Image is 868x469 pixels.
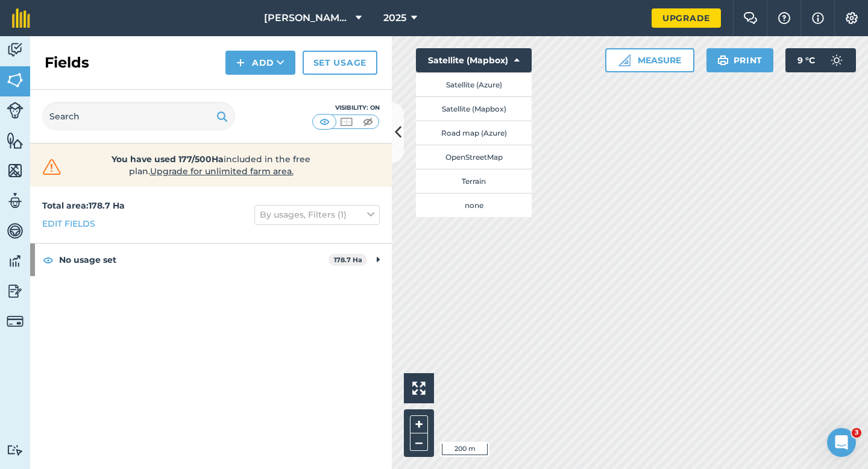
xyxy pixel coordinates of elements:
img: Four arrows, one pointing top left, one top right, one bottom right and the last bottom left [412,382,426,395]
img: svg+xml;base64,PD94bWwgdmVyc2lvbj0iMS4wIiBlbmNvZGluZz0idXRmLTgiPz4KPCEtLSBHZW5lcmF0b3I6IEFkb2JlIE... [7,102,24,119]
img: svg+xml;base64,PD94bWwgdmVyc2lvbj0iMS4wIiBlbmNvZGluZz0idXRmLTgiPz4KPCEtLSBHZW5lcmF0b3I6IEFkb2JlIE... [7,41,24,59]
span: 9 ° C [797,48,815,72]
button: Road map (Azure) [416,121,532,145]
img: A question mark icon [777,12,791,24]
strong: Total area : 178.7 Ha [42,200,125,211]
img: svg+xml;base64,PHN2ZyB4bWxucz0iaHR0cDovL3d3dy53My5vcmcvMjAwMC9zdmciIHdpZHRoPSIxOCIgaGVpZ2h0PSIyNC... [43,253,54,267]
iframe: Intercom live chat [827,428,856,457]
img: fieldmargin Logo [12,8,30,28]
img: svg+xml;base64,PHN2ZyB4bWxucz0iaHR0cDovL3d3dy53My5vcmcvMjAwMC9zdmciIHdpZHRoPSIzMiIgaGVpZ2h0PSIzMC... [40,158,64,176]
strong: You have used 177/500Ha [112,154,224,165]
span: included in the free plan . [83,153,339,177]
button: 9 °C [785,48,856,72]
img: svg+xml;base64,PHN2ZyB4bWxucz0iaHR0cDovL3d3dy53My5vcmcvMjAwMC9zdmciIHdpZHRoPSIxOSIgaGVpZ2h0PSIyNC... [216,109,228,124]
span: [PERSON_NAME] & Sons [264,11,351,25]
button: OpenStreetMap [416,145,532,169]
span: 3 [852,428,861,438]
img: svg+xml;base64,PHN2ZyB4bWxucz0iaHR0cDovL3d3dy53My5vcmcvMjAwMC9zdmciIHdpZHRoPSIxOSIgaGVpZ2h0PSIyNC... [717,53,729,68]
img: svg+xml;base64,PD94bWwgdmVyc2lvbj0iMS4wIiBlbmNvZGluZz0idXRmLTgiPz4KPCEtLSBHZW5lcmF0b3I6IEFkb2JlIE... [7,313,24,330]
button: – [410,433,428,451]
img: svg+xml;base64,PHN2ZyB4bWxucz0iaHR0cDovL3d3dy53My5vcmcvMjAwMC9zdmciIHdpZHRoPSI1MCIgaGVpZ2h0PSI0MC... [360,116,376,128]
img: svg+xml;base64,PD94bWwgdmVyc2lvbj0iMS4wIiBlbmNvZGluZz0idXRmLTgiPz4KPCEtLSBHZW5lcmF0b3I6IEFkb2JlIE... [7,192,24,210]
a: Set usage [303,51,377,75]
div: Visibility: On [312,103,380,113]
button: Terrain [416,169,532,193]
button: Print [706,48,774,72]
img: svg+xml;base64,PHN2ZyB4bWxucz0iaHR0cDovL3d3dy53My5vcmcvMjAwMC9zdmciIHdpZHRoPSI1MCIgaGVpZ2h0PSI0MC... [317,116,332,128]
h2: Fields [45,53,89,72]
img: Two speech bubbles overlapping with the left bubble in the forefront [743,12,758,24]
button: Add [225,51,295,75]
img: svg+xml;base64,PHN2ZyB4bWxucz0iaHR0cDovL3d3dy53My5vcmcvMjAwMC9zdmciIHdpZHRoPSI1NiIgaGVpZ2h0PSI2MC... [7,162,24,180]
img: Ruler icon [618,54,631,66]
img: svg+xml;base64,PD94bWwgdmVyc2lvbj0iMS4wIiBlbmNvZGluZz0idXRmLTgiPz4KPCEtLSBHZW5lcmF0b3I6IEFkb2JlIE... [7,252,24,270]
span: 2025 [383,11,406,25]
img: svg+xml;base64,PD94bWwgdmVyc2lvbj0iMS4wIiBlbmNvZGluZz0idXRmLTgiPz4KPCEtLSBHZW5lcmF0b3I6IEFkb2JlIE... [7,282,24,300]
button: + [410,415,428,433]
span: Upgrade for unlimited farm area. [150,166,294,177]
a: Edit fields [42,217,95,230]
button: By usages, Filters (1) [254,205,380,224]
img: svg+xml;base64,PHN2ZyB4bWxucz0iaHR0cDovL3d3dy53My5vcmcvMjAwMC9zdmciIHdpZHRoPSI1MCIgaGVpZ2h0PSI0MC... [339,116,354,128]
img: svg+xml;base64,PHN2ZyB4bWxucz0iaHR0cDovL3d3dy53My5vcmcvMjAwMC9zdmciIHdpZHRoPSI1NiIgaGVpZ2h0PSI2MC... [7,131,24,150]
button: Satellite (Mapbox) [416,48,532,72]
button: none [416,193,532,217]
img: svg+xml;base64,PD94bWwgdmVyc2lvbj0iMS4wIiBlbmNvZGluZz0idXRmLTgiPz4KPCEtLSBHZW5lcmF0b3I6IEFkb2JlIE... [7,444,24,456]
img: svg+xml;base64,PHN2ZyB4bWxucz0iaHR0cDovL3d3dy53My5vcmcvMjAwMC9zdmciIHdpZHRoPSIxNCIgaGVpZ2h0PSIyNC... [236,55,245,70]
a: You have used 177/500Haincluded in the free plan.Upgrade for unlimited farm area. [40,153,382,177]
button: Measure [605,48,694,72]
img: svg+xml;base64,PD94bWwgdmVyc2lvbj0iMS4wIiBlbmNvZGluZz0idXRmLTgiPz4KPCEtLSBHZW5lcmF0b3I6IEFkb2JlIE... [7,222,24,240]
button: Satellite (Mapbox) [416,96,532,121]
div: No usage set178.7 Ha [30,244,392,276]
img: A cog icon [844,12,859,24]
strong: 178.7 Ha [334,256,362,264]
img: svg+xml;base64,PHN2ZyB4bWxucz0iaHR0cDovL3d3dy53My5vcmcvMjAwMC9zdmciIHdpZHRoPSI1NiIgaGVpZ2h0PSI2MC... [7,71,24,89]
img: svg+xml;base64,PHN2ZyB4bWxucz0iaHR0cDovL3d3dy53My5vcmcvMjAwMC9zdmciIHdpZHRoPSIxNyIgaGVpZ2h0PSIxNy... [812,11,824,25]
input: Search [42,102,235,131]
img: svg+xml;base64,PD94bWwgdmVyc2lvbj0iMS4wIiBlbmNvZGluZz0idXRmLTgiPz4KPCEtLSBHZW5lcmF0b3I6IEFkb2JlIE... [825,48,849,72]
strong: No usage set [59,244,329,276]
button: Satellite (Azure) [416,72,532,96]
a: Upgrade [652,8,721,28]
